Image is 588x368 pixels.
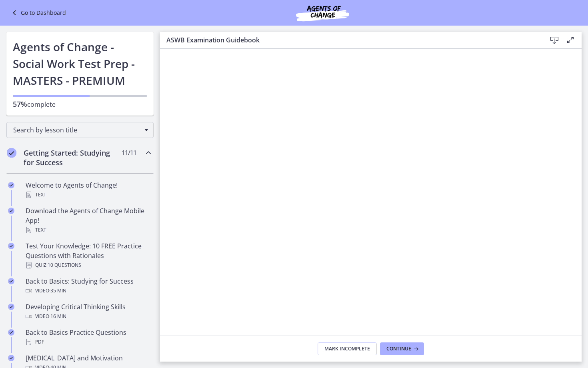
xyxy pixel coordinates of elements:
[26,190,150,200] div: Text
[26,286,150,296] div: Video
[26,276,150,296] div: Back to Basics: Studying for Success
[8,355,14,361] i: Completed
[8,278,14,284] i: Completed
[26,180,150,200] div: Welcome to Agents of Change!
[6,122,154,138] div: Search by lesson title
[8,304,14,310] i: Completed
[26,225,150,235] div: Text
[386,346,411,352] span: Continue
[13,99,147,109] p: complete
[13,126,140,134] span: Search by lesson title
[166,35,534,45] h3: ASWB Examination Guidebook
[26,241,150,270] div: Test Your Knowledge: 10 FREE Practice Questions with Rationales
[8,182,14,188] i: Completed
[13,99,27,109] span: 57%
[318,342,377,355] button: Mark Incomplete
[10,8,66,18] a: Go to Dashboard
[26,260,150,270] div: Quiz
[26,328,150,347] div: Back to Basics Practice Questions
[26,206,150,235] div: Download the Agents of Change Mobile App!
[274,3,370,22] img: Agents of Change
[26,302,150,321] div: Developing Critical Thinking Skills
[49,312,66,321] span: · 16 min
[24,148,121,167] h2: Getting Started: Studying for Success
[8,243,14,249] i: Completed
[49,286,66,296] span: · 35 min
[8,208,14,214] i: Completed
[7,148,16,158] i: Completed
[324,346,370,352] span: Mark Incomplete
[122,148,136,158] span: 11 / 11
[13,38,147,89] h1: Agents of Change - Social Work Test Prep - MASTERS - PREMIUM
[26,312,150,321] div: Video
[8,329,14,336] i: Completed
[46,260,81,270] span: · 10 Questions
[380,342,424,355] button: Continue
[26,337,150,347] div: PDF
